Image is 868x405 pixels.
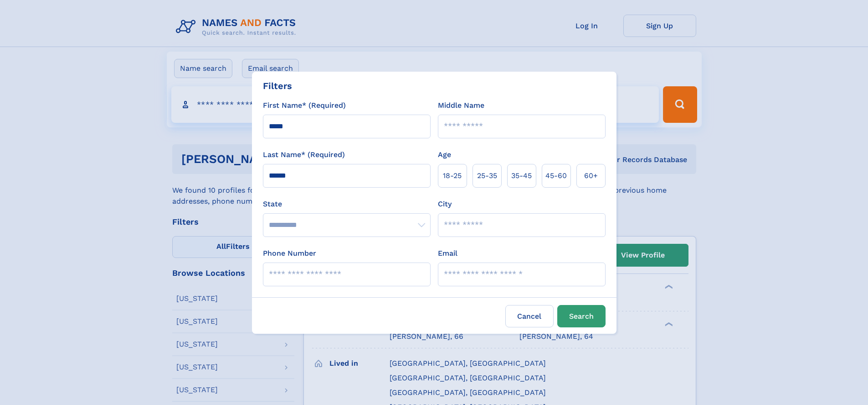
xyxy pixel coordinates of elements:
[511,170,532,181] span: 35‑45
[438,100,484,111] label: Middle Name
[557,305,606,327] button: Search
[263,79,292,93] div: Filters
[477,170,497,181] span: 25‑35
[263,100,346,111] label: First Name* (Required)
[584,170,598,181] span: 60+
[263,199,431,210] label: State
[438,248,457,259] label: Email
[438,149,451,160] label: Age
[438,199,452,210] label: City
[263,149,345,160] label: Last Name* (Required)
[263,248,316,259] label: Phone Number
[545,170,567,181] span: 45‑60
[505,305,554,327] label: Cancel
[443,170,462,181] span: 18‑25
